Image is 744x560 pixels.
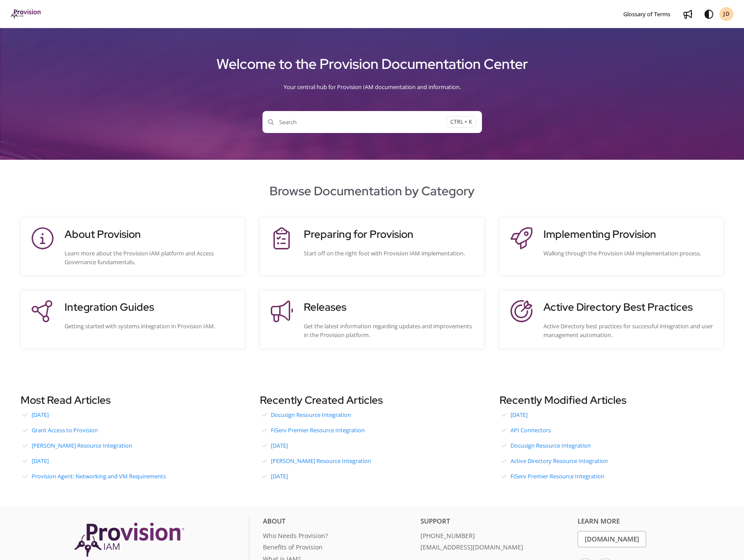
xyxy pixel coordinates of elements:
[21,470,245,483] a: Provision Agent: Networking and VM Requirements
[260,392,484,408] h3: Recently Created Articles
[578,531,646,547] a: [DOMAIN_NAME]
[65,249,236,266] div: Learn more about the Provision IAM platform and Access Governance fundamentals.
[500,424,724,437] a: API Connectors
[578,516,729,531] div: Learn More
[260,439,484,452] a: [DATE]
[500,439,724,452] a: Docusign Resource Integration
[260,470,484,483] a: [DATE]
[11,76,733,98] div: Your central hub for Provision IAM documentation and information.
[65,299,236,315] h3: Integration Guides
[304,322,475,339] div: Get the latest information regarding updates and improvements in the Provision platform.
[304,299,475,315] h3: Releases
[681,7,695,21] a: Whats new
[21,392,245,408] h3: Most Read Articles
[500,392,724,408] h3: Recently Modified Articles
[29,226,236,266] a: About ProvisionLearn more about the Provision IAM platform and Access Governance fundamentals.
[262,111,482,133] button: SearchCTRL + K
[263,516,414,531] div: About
[543,226,715,242] h3: Implementing Provision
[260,454,484,467] a: [PERSON_NAME] Resource Integration
[446,116,476,128] span: CTRL + K
[304,226,475,242] h3: Preparing for Provision
[723,10,730,18] span: JD
[11,9,42,19] a: Project logo
[543,299,715,315] h3: Active Directory Best Practices
[263,531,414,543] a: Who Needs Provision?
[11,52,733,76] h1: Welcome to the Provision Documentation Center
[260,424,484,437] a: FiServ Premier Resource Integration
[543,249,715,258] div: Walking through the Provision IAM implementation process.
[623,10,670,18] span: Glossary of Terms
[421,542,571,554] a: [EMAIL_ADDRESS][DOMAIN_NAME]
[21,454,245,467] a: [DATE]
[421,531,571,543] a: [PHONE_NUMBER]
[21,408,245,421] a: [DATE]
[269,226,475,266] a: Preparing for ProvisionStart off on the right foot with Provision IAM implementation.
[21,424,245,437] a: Grant Access to Provision
[11,182,733,200] h2: Browse Documentation by Category
[75,523,184,556] img: Provision IAM Onboarding Platform
[508,299,715,339] a: Active Directory Best PracticesActive Directory best practices for successful integration and use...
[65,226,236,242] h3: About Provision
[702,7,716,21] button: Theme options
[500,470,724,483] a: FiServ Premier Resource Integration
[508,226,715,266] a: Implementing ProvisionWalking through the Provision IAM implementation process.
[719,7,733,21] button: JD
[268,118,446,126] span: Search
[421,516,571,531] div: Support
[304,249,475,258] div: Start off on the right foot with Provision IAM implementation.
[269,299,475,339] a: ReleasesGet the latest information regarding updates and improvements in the Provision platform.
[11,9,42,19] img: brand logo
[543,322,715,339] div: Active Directory best practices for successful integration and user management automation.
[263,542,414,554] a: Benefits of Provision
[500,454,724,467] a: Active Directory Resource Integration
[21,439,245,452] a: [PERSON_NAME] Resource Integration
[65,322,236,330] div: Getting started with systems integration in Provision IAM.
[29,299,236,339] a: Integration GuidesGetting started with systems integration in Provision IAM.
[260,408,484,421] a: Docusign Resource Integration
[500,408,724,421] a: [DATE]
